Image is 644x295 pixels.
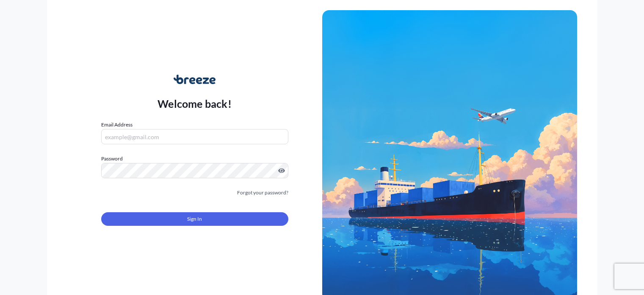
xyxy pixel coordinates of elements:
span: Sign In [187,215,202,223]
a: Forgot your password? [237,188,288,197]
button: Show password [278,167,285,174]
p: Welcome back! [158,97,232,110]
button: Sign In [101,212,288,226]
label: Password [101,155,288,163]
label: Email Address [101,121,133,129]
input: example@gmail.com [101,129,288,144]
